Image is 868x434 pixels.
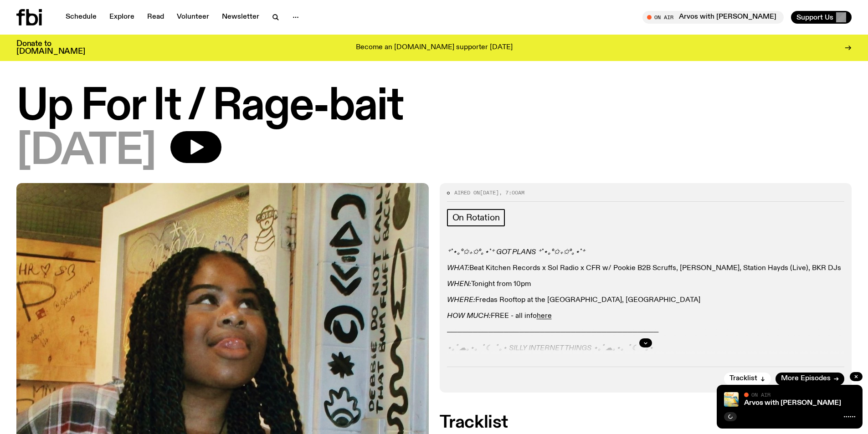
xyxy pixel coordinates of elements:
[104,11,140,24] a: Explore
[454,189,480,196] span: Aired on
[440,414,852,431] h2: Tracklist
[216,11,265,24] a: Newsletter
[781,375,831,382] span: More Episodes
[16,87,852,128] h1: Up For It / Rage-bait
[642,11,784,24] button: On AirArvos with [PERSON_NAME]
[447,312,845,321] p: FREE - all info
[796,13,833,21] span: Support Us
[447,296,475,304] em: WHERE:
[724,373,771,385] button: Tracklist
[356,44,513,52] p: Become an [DOMAIN_NAME] supporter [DATE]
[791,11,852,24] button: Support Us
[447,281,471,288] em: WHEN:
[729,375,757,382] span: Tracklist
[447,249,585,256] em: ⁺˚⋆｡°✩₊✩°｡⋆˚⁺ GOT PLANS ⁺˚⋆｡°✩₊✩°｡⋆˚⁺
[16,131,156,172] span: [DATE]
[447,264,845,273] p: Beat Kitchen Records x Sol Radio x CFR w/ Pookie B2B Scruffs, [PERSON_NAME], Station Hayds (Live)...
[447,280,845,289] p: Tonight from 10pm
[60,11,102,24] a: Schedule
[447,312,491,320] em: HOW MUCH:
[776,373,844,385] a: More Episodes
[16,40,85,56] h3: Donate to [DOMAIN_NAME]
[744,399,841,407] a: Arvos with [PERSON_NAME]
[142,11,169,24] a: Read
[447,209,505,226] a: On Rotation
[751,392,770,398] span: On Air
[447,265,469,272] em: WHAT:
[499,189,524,196] span: , 7:00am
[480,189,499,196] span: [DATE]
[452,213,500,223] span: On Rotation
[171,11,215,24] a: Volunteer
[447,296,845,305] p: Fredas Rooftop at the [GEOGRAPHIC_DATA], [GEOGRAPHIC_DATA]
[537,312,552,320] a: here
